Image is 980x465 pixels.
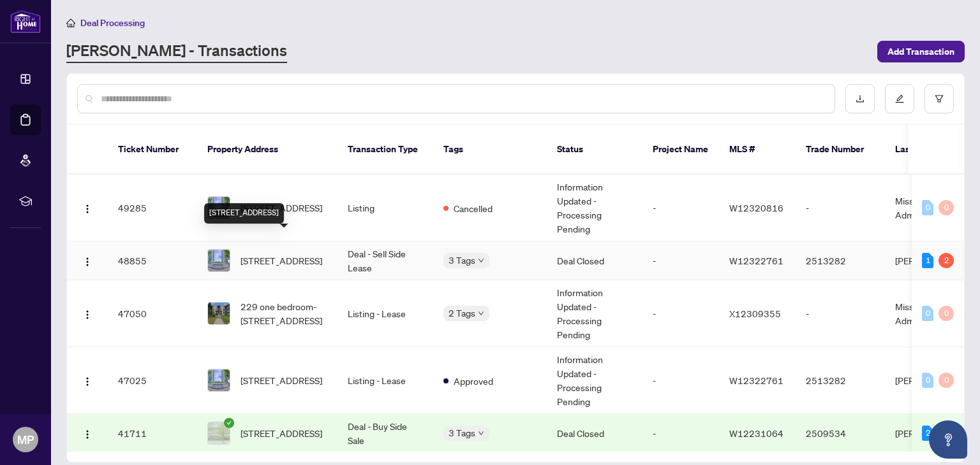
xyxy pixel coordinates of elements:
[224,418,234,428] span: check-circle
[922,306,933,321] div: 0
[642,414,719,453] td: -
[241,254,322,268] span: [STREET_ADDRESS]
[454,374,493,388] span: Approved
[66,18,75,27] span: home
[642,125,719,175] th: Project Name
[796,414,885,453] td: 2509534
[108,414,197,453] td: 41711
[449,306,475,320] span: 2 Tags
[77,197,98,218] button: Logo
[208,369,230,391] img: thumbnail-img
[642,175,719,241] td: -
[241,299,327,327] span: 229 one bedroom-[STREET_ADDRESS]
[433,125,547,175] th: Tags
[77,250,98,271] button: Logo
[241,373,322,387] span: [STREET_ADDRESS]
[796,347,885,414] td: 2513282
[547,280,642,347] td: Information Updated - Processing Pending
[82,376,93,387] img: Logo
[924,84,954,113] button: filter
[108,175,197,241] td: 49285
[922,426,933,441] div: 2
[338,280,433,347] td: Listing - Lease
[719,125,796,175] th: MLS #
[796,241,885,280] td: 2513282
[547,241,642,280] td: Deal Closed
[241,426,322,440] span: [STREET_ADDRESS]
[338,125,433,175] th: Transaction Type
[547,125,642,175] th: Status
[338,414,433,453] td: Deal - Buy Side Sale
[10,10,41,33] img: logo
[77,303,98,324] button: Logo
[729,202,783,213] span: W12320816
[895,94,904,103] span: edit
[547,414,642,453] td: Deal Closed
[66,40,287,63] a: [PERSON_NAME] - Transactions
[922,253,933,268] div: 1
[642,241,719,280] td: -
[796,280,885,347] td: -
[82,204,93,214] img: Logo
[547,175,642,241] td: Information Updated - Processing Pending
[77,370,98,390] button: Logo
[204,203,284,224] div: [STREET_ADDRESS]
[885,84,914,113] button: edit
[108,241,197,280] td: 48855
[642,280,719,347] td: -
[208,303,230,324] img: thumbnail-img
[208,422,230,444] img: thumbnail-img
[338,347,433,414] td: Listing - Lease
[729,427,783,439] span: W12231064
[547,347,642,414] td: Information Updated - Processing Pending
[877,41,965,62] button: Add Transaction
[478,430,484,436] span: down
[478,310,484,317] span: down
[82,310,93,320] img: Logo
[796,175,885,241] td: -
[929,420,967,459] button: Open asap
[208,250,230,271] img: thumbnail-img
[922,200,933,215] div: 0
[82,429,93,440] img: Logo
[922,373,933,388] div: 0
[108,280,197,347] td: 47050
[449,426,475,440] span: 3 Tags
[208,197,230,218] img: thumbnail-img
[478,257,484,264] span: down
[796,125,885,175] th: Trade Number
[939,253,954,268] div: 2
[845,84,875,113] button: download
[454,201,493,215] span: Cancelled
[197,125,338,175] th: Property Address
[939,200,954,215] div: 0
[939,306,954,321] div: 0
[887,41,954,62] span: Add Transaction
[17,431,34,448] span: MP
[108,347,197,414] td: 47025
[935,94,944,103] span: filter
[729,308,781,319] span: X12309355
[77,423,98,443] button: Logo
[338,241,433,280] td: Deal - Sell Side Lease
[338,175,433,241] td: Listing
[80,17,145,29] span: Deal Processing
[729,375,783,386] span: W12322761
[108,125,197,175] th: Ticket Number
[729,255,783,266] span: W12322761
[241,201,322,215] span: [STREET_ADDRESS]
[939,373,954,388] div: 0
[449,253,475,268] span: 3 Tags
[82,257,93,267] img: Logo
[642,347,719,414] td: -
[856,94,865,103] span: download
